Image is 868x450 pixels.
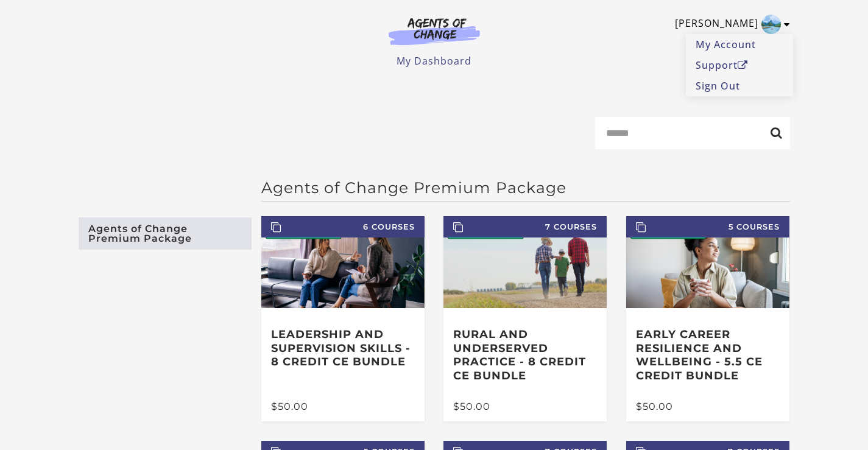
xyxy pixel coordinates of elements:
[626,216,789,421] a: 5 Courses Early Career Resilience and Wellbeing - 5.5 CE Credit Bundle $50.00
[397,54,471,68] a: My Dashboard
[636,328,780,382] h3: Early Career Resilience and Wellbeing - 5.5 CE Credit Bundle
[79,217,252,250] a: Agents of Change Premium Package
[738,60,748,70] i: Open in a new window
[636,402,780,412] div: $50.00
[271,328,415,369] h3: Leadership and Supervision Skills - 8 Credit CE Bundle
[443,216,607,421] a: 7 Courses Rural and Underserved Practice - 8 Credit CE Bundle $50.00
[686,76,793,96] a: Sign Out
[376,17,493,45] img: Agents of Change Logo
[453,402,597,412] div: $50.00
[261,216,425,237] span: 6 Courses
[675,15,784,34] a: Toggle menu
[626,216,789,237] span: 5 Courses
[261,216,425,421] a: 6 Courses Leadership and Supervision Skills - 8 Credit CE Bundle $50.00
[271,402,415,412] div: $50.00
[686,34,793,55] a: My Account
[686,55,793,76] a: SupportOpen in a new window
[443,216,607,237] span: 7 Courses
[261,178,790,197] h2: Agents of Change Premium Package
[453,328,597,382] h3: Rural and Underserved Practice - 8 Credit CE Bundle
